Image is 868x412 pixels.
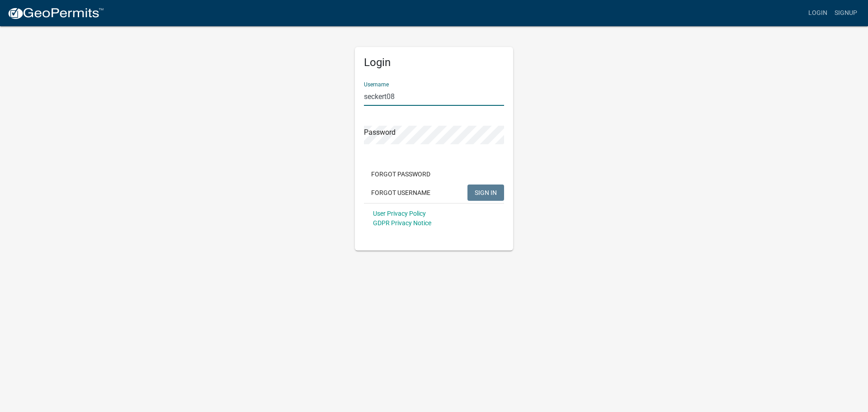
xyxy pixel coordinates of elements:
button: SIGN IN [467,185,504,201]
a: Login [805,5,831,22]
span: SIGN IN [475,189,497,196]
button: Forgot Username [364,185,438,201]
h5: Login [364,56,504,69]
button: Forgot Password [364,166,438,182]
a: Signup [831,5,861,22]
a: User Privacy Policy [373,210,426,217]
a: GDPR Privacy Notice [373,219,431,227]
